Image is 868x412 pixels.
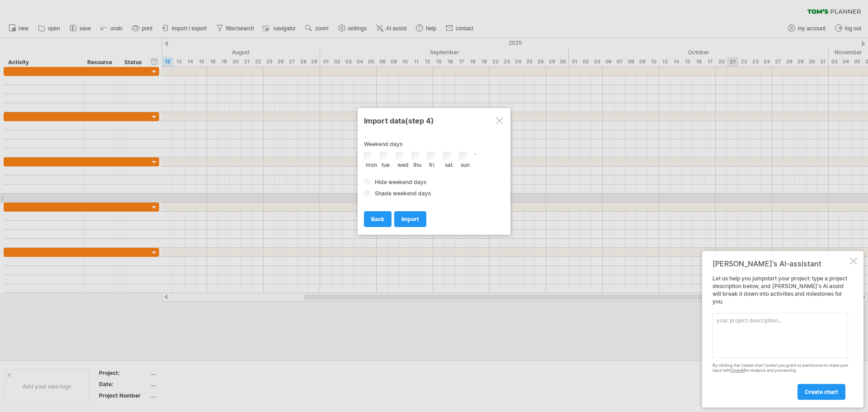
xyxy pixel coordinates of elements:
[364,152,504,167] div: '
[364,211,392,227] a: back
[364,112,504,128] div: Import data
[364,179,370,185] input: Hide weekend days
[461,161,470,168] label: sun
[394,211,426,227] a: import
[445,161,453,168] label: sat
[405,116,434,125] span: (step 4)
[364,141,402,147] span: Weekend days
[375,179,426,185] span: Hide weekend days
[429,161,434,168] label: fri
[731,368,745,373] a: OpenAI
[413,161,421,168] label: thu
[375,190,431,197] span: Shade weekend days
[797,384,845,400] a: create chart
[366,161,377,168] label: mon
[401,216,419,223] span: import
[364,190,370,196] input: Shade weekend days
[712,259,848,268] div: [PERSON_NAME]'s AI-assistant
[805,388,838,395] span: create chart
[712,275,848,399] div: Let us help you jumpstart your project: type a project description below, and [PERSON_NAME]'s AI ...
[371,216,384,223] span: back
[382,161,390,168] label: tue
[397,161,409,168] label: wed
[712,363,848,373] div: By clicking the 'create chart' button you grant us permission to share your input with for analys...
